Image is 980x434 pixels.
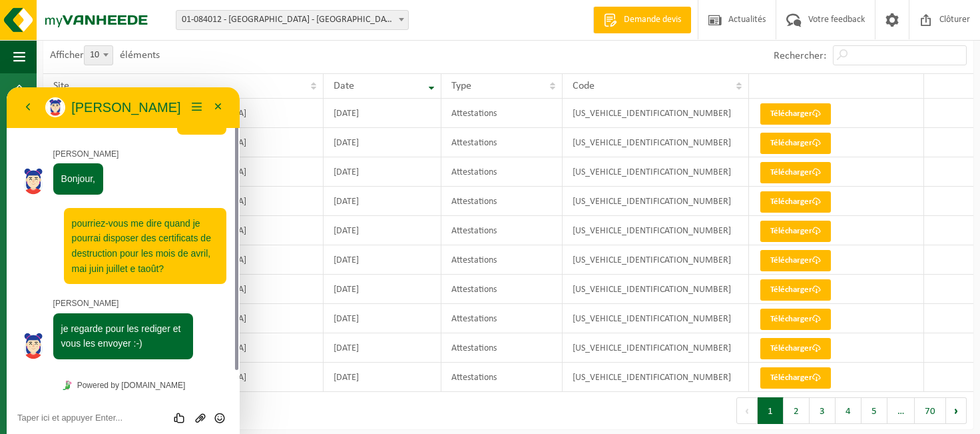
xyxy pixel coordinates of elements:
[324,363,441,392] td: [DATE]
[85,46,113,65] span: 10
[65,131,204,187] span: pourriez-vous me dire quand je pourrai disposer des certificats de destruction pour les mois de a...
[184,324,203,337] button: Envoyer un fichier
[563,99,748,128] td: [US_VEHICLE_IDENTIFICATION_NUMBER]
[563,216,748,245] td: [US_VEHICLE_IDENTIFICATION_NUMBER]
[593,7,691,33] a: Demande devis
[760,338,831,359] a: Télécharger
[441,245,563,275] td: Attestations
[441,363,563,392] td: Attestations
[946,397,967,424] button: Next
[324,99,441,128] td: [DATE]
[441,304,563,333] td: Attestations
[324,187,441,216] td: [DATE]
[760,250,831,271] a: Télécharger
[810,397,836,424] button: 3
[563,157,748,187] td: [US_VEHICLE_IDENTIFICATION_NUMBER]
[324,216,441,245] td: [DATE]
[760,279,831,301] a: Télécharger
[7,87,240,434] iframe: chat widget
[760,162,831,183] a: Télécharger
[13,245,40,272] img: Image du profil de l'agent
[760,103,831,125] a: Télécharger
[760,191,831,213] a: Télécharger
[563,363,748,392] td: [US_VEHICLE_IDENTIFICATION_NUMBER]
[176,10,409,30] span: 01-084012 - UNIVERSITE DE LIÈGE - ULG - LIÈGE
[164,324,184,337] div: Évaluez cette conversation
[324,304,441,333] td: [DATE]
[563,128,748,157] td: [US_VEHICLE_IDENTIFICATION_NUMBER]
[760,221,831,242] a: Télécharger
[760,133,831,154] a: Télécharger
[55,236,174,262] span: je regarde pour les rediger et vous les envoyer :-)
[51,289,183,307] a: Powered by [DOMAIN_NAME]
[441,99,563,128] td: Attestations
[324,157,441,187] td: [DATE]
[758,397,784,424] button: 1
[324,128,441,157] td: [DATE]
[441,128,563,157] td: Attestations
[441,333,563,363] td: Attestations
[56,293,65,303] img: Tawky_16x16.svg
[324,275,441,304] td: [DATE]
[760,309,831,330] a: Télécharger
[836,397,861,424] button: 4
[324,333,441,363] td: [DATE]
[441,216,563,245] td: Attestations
[203,324,222,337] button: Insérer émoticône
[176,11,408,29] span: 01-084012 - UNIVERSITE DE LIÈGE - ULG - LIÈGE
[784,397,810,424] button: 2
[334,81,354,91] span: Date
[563,275,748,304] td: [US_VEHICLE_IDENTIFICATION_NUMBER]
[563,187,748,216] td: [US_VEHICLE_IDENTIFICATION_NUMBER]
[164,324,222,337] div: Group of buttons
[53,81,69,91] span: Site
[47,210,220,223] p: [PERSON_NAME]
[861,397,887,424] button: 5
[563,333,748,363] td: [US_VEHICLE_IDENTIFICATION_NUMBER]
[736,397,758,424] button: Previous
[563,245,748,275] td: [US_VEHICLE_IDENTIFICATION_NUMBER]
[441,157,563,187] td: Attestations
[887,397,915,424] span: …
[573,81,595,91] span: Code
[324,245,441,275] td: [DATE]
[50,50,160,61] label: Afficher éléments
[451,81,471,91] span: Type
[441,275,563,304] td: Attestations
[760,367,831,389] a: Télécharger
[84,45,113,65] span: 10
[774,51,826,61] label: Rechercher:
[915,397,946,424] button: 70
[563,304,748,333] td: [US_VEHICLE_IDENTIFICATION_NUMBER]
[441,187,563,216] td: Attestations
[620,13,684,27] span: Demande devis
